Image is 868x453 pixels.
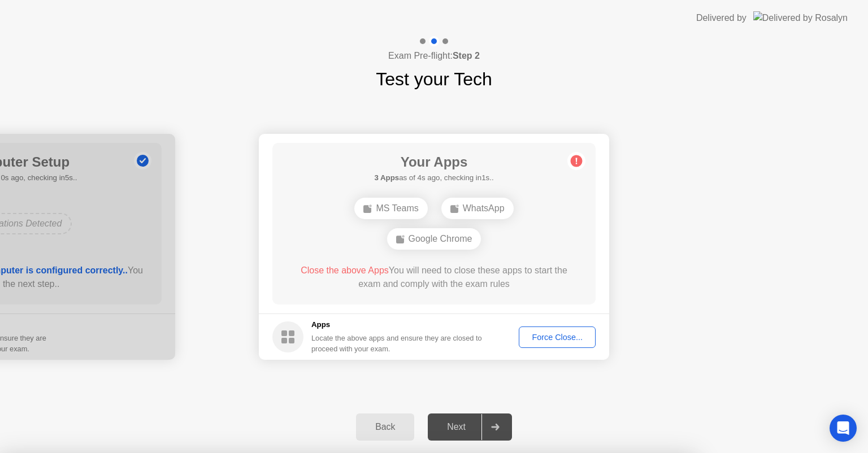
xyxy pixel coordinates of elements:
[289,264,580,291] div: You will need to close these apps to start the exam and comply with the exam rules
[441,198,514,219] div: WhatsApp
[301,265,389,275] span: Close the above Apps
[311,319,483,330] h5: Apps
[354,198,427,219] div: MS Teams
[374,152,493,172] h1: Your Apps
[359,422,411,432] div: Back
[830,415,857,442] div: Open Intercom Messenger
[753,11,848,24] img: Delivered by Rosalyn
[696,11,747,25] div: Delivered by
[523,333,592,342] div: Force Close...
[387,228,481,250] div: Google Chrome
[311,333,483,354] div: Locate the above apps and ensure they are closed to proceed with your exam.
[388,49,480,63] h4: Exam Pre-flight:
[376,66,492,93] h1: Test your Tech
[453,51,480,60] b: Step 2
[374,173,399,182] b: 3 Apps
[431,422,481,432] div: Next
[374,172,493,184] h5: as of 4s ago, checking in1s..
